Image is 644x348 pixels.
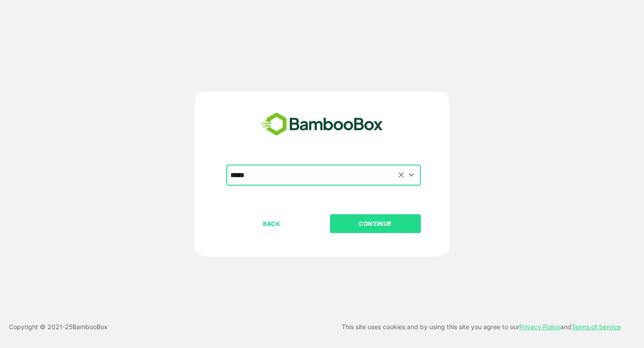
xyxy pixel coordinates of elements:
a: Terms of Service [572,323,621,331]
p: BACK [227,219,317,229]
img: bamboobox [257,110,388,139]
button: CONTINUE [330,214,421,233]
p: CONTINUE [330,219,420,229]
p: This site uses cookies and by using this site you agree to our and [342,322,621,332]
p: Copyright © 2021- 25 BambooBox [9,322,108,332]
button: BACK [226,214,317,233]
a: Privacy Policy [519,323,560,331]
button: Clear [396,170,407,180]
button: Open [406,169,418,181]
